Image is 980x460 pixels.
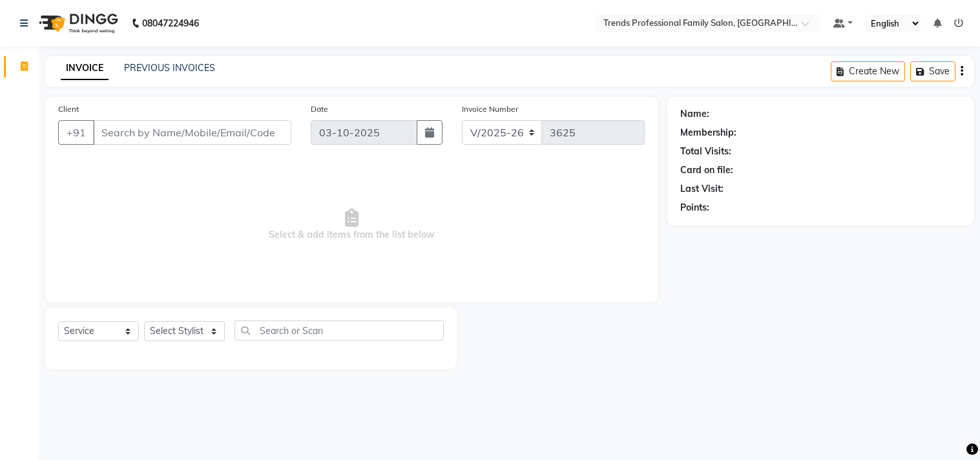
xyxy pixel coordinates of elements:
[680,163,733,177] div: Card on file:
[680,182,724,196] div: Last Visit:
[680,201,709,214] div: Points:
[33,5,121,41] img: logo
[93,120,291,145] input: Search by Name/Mobile/Email/Code
[831,61,905,81] button: Create New
[142,5,199,41] b: 08047224946
[58,160,645,289] span: Select & add items from the list below
[58,120,94,145] button: +91
[124,62,215,74] a: PREVIOUS INVOICES
[462,103,518,115] label: Invoice Number
[61,57,109,80] a: INVOICE
[680,145,731,158] div: Total Visits:
[680,107,709,121] div: Name:
[311,103,328,115] label: Date
[680,126,736,140] div: Membership:
[910,61,955,81] button: Save
[58,103,79,115] label: Client
[235,320,444,340] input: Search or Scan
